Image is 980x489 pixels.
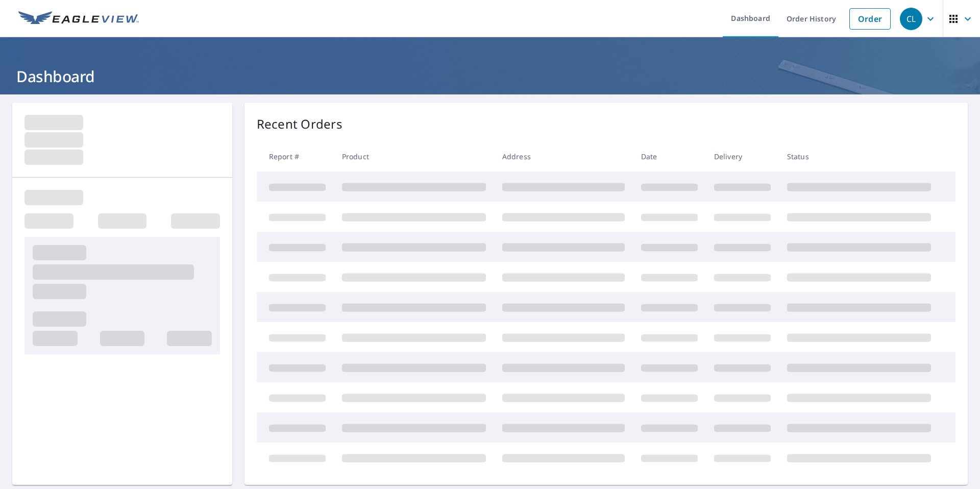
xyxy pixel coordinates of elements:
th: Date [633,141,706,172]
img: EV Logo [18,11,139,27]
th: Delivery [706,141,779,172]
p: Recent Orders [257,115,342,133]
th: Report # [257,141,334,172]
th: Product [334,141,494,172]
th: Status [779,141,939,172]
th: Address [494,141,633,172]
div: CL [900,8,922,30]
a: Order [849,8,891,30]
h1: Dashboard [12,66,968,87]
